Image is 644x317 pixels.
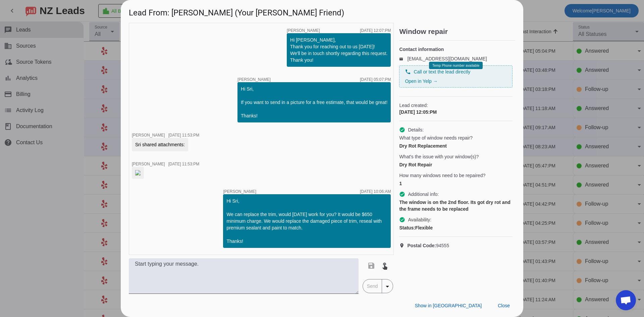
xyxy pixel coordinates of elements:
div: [DATE] 11:53:PM [168,162,199,166]
span: [PERSON_NAME] [132,162,165,166]
span: How many windows need to be repaired? [399,172,485,179]
a: Open in Yelp → [405,78,437,84]
span: 94555 [407,242,449,249]
strong: Status: [399,225,415,230]
div: Sri shared attachments: [135,141,185,148]
div: Dry Rot Replacement [399,143,513,149]
div: Dry Rot Repair [399,161,513,168]
h4: Contact information [399,46,513,53]
div: [DATE] 11:53:PM [168,133,199,137]
mat-icon: check_circle [399,127,405,133]
span: Close [498,303,510,308]
span: Lead created: [399,102,513,109]
span: [PERSON_NAME] [223,190,256,194]
span: Temp Phone number available [432,64,479,67]
mat-icon: touch_app [381,262,389,270]
span: What's the issue with your window(s)? [399,153,479,160]
div: Hi [PERSON_NAME], Thank you for reaching out to us [DATE]! We'll be in touch shortly regarding th... [290,37,387,63]
img: 6dn2dwNgP6AJvEBF-AqMLg [135,170,141,175]
div: 1 [399,180,513,187]
div: [DATE] 12:05:PM [399,109,513,115]
mat-icon: arrow_drop_down [383,282,391,290]
span: Details: [408,126,424,133]
div: [DATE] 05:07:PM [360,77,391,82]
mat-icon: email [399,57,407,60]
span: [PERSON_NAME] [287,29,320,33]
div: [DATE] 10:06:AM [360,190,391,194]
span: Additional info: [408,191,439,198]
div: Hi Sri, We can replace the trim, would [DATE] work for you? It would be $650 minimum charge. We w... [226,198,387,245]
div: Flexible [399,224,513,231]
span: What type of window needs repair? [399,135,473,141]
div: The window is on the 2nd floor. Its got dry rot and the frame needs to be replaced [399,199,513,212]
span: Availability: [408,216,431,223]
strong: Postal Code: [407,243,436,248]
span: Show in [GEOGRAPHIC_DATA] [415,303,482,308]
div: Hi Sri, If you want to send in a picture for a free estimate, that would be great! Thanks! [241,86,387,119]
button: Show in [GEOGRAPHIC_DATA] [410,300,487,312]
mat-icon: check_circle [399,191,405,197]
mat-icon: check_circle [399,217,405,223]
mat-icon: location_on [399,243,407,248]
span: [PERSON_NAME] [132,133,165,138]
button: Close [492,300,515,312]
h2: Window repair [399,28,515,35]
a: [EMAIL_ADDRESS][DOMAIN_NAME] [407,56,487,61]
span: Call or text the lead directly [414,68,470,75]
div: [DATE] 12:07:PM [360,29,391,33]
mat-icon: phone [405,69,411,75]
div: Open chat [616,290,636,310]
span: [PERSON_NAME] [237,77,271,82]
